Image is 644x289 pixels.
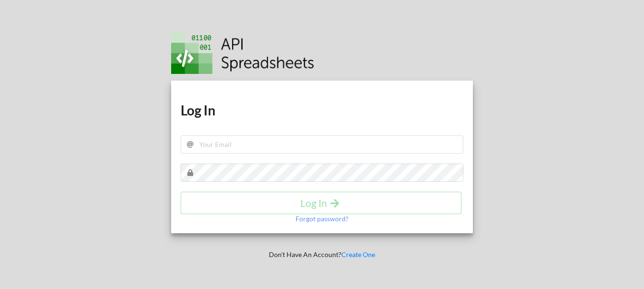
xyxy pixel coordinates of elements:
[171,32,314,74] img: Logo.png
[181,135,463,154] input: Your Email
[181,102,463,119] h1: Log In
[296,214,348,224] p: Forgot password?
[164,250,480,259] p: Don't Have An Account?
[341,250,375,258] a: Create One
